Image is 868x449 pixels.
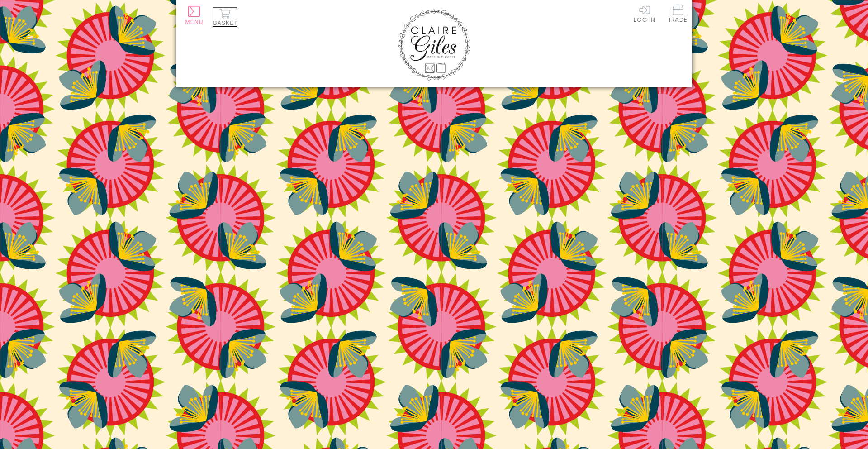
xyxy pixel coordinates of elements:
[185,6,204,25] button: Menu
[634,5,655,22] a: Log In
[185,19,204,25] span: Menu
[213,7,237,27] button: Basket
[398,9,470,81] img: Claire Giles Greetings Cards
[669,5,688,24] a: Trade
[669,5,688,22] span: Trade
